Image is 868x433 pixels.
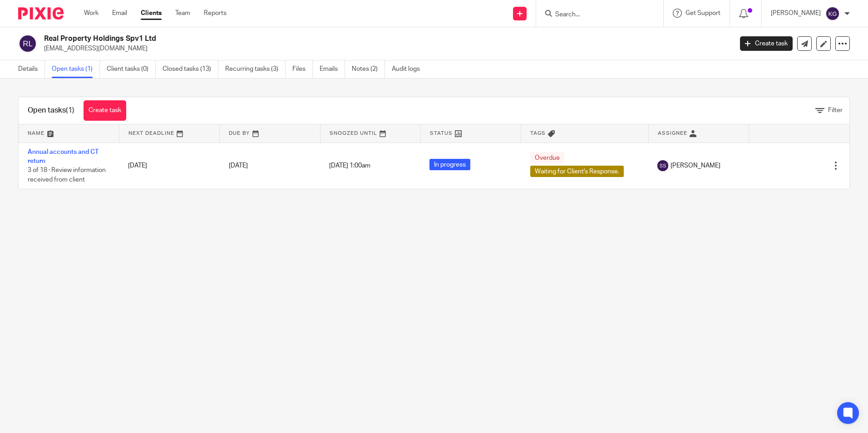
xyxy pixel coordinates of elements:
a: Email [112,9,127,18]
a: Files [292,60,313,78]
span: [DATE] [229,162,248,169]
input: Search [554,11,636,19]
img: svg%3E [18,34,37,53]
a: Notes (2) [352,60,385,78]
a: Create task [84,100,126,121]
a: Annual accounts and CT return [28,149,99,164]
span: (1) [66,107,74,114]
span: In progress [429,159,470,170]
h2: Real Property Holdings Spv1 Ltd [44,34,590,44]
a: Create task [740,36,793,51]
a: Recurring tasks (3) [225,60,286,78]
span: Waiting for Client's Response. [530,166,624,177]
a: Reports [204,9,227,18]
span: Filter [828,107,843,113]
td: [DATE] [119,143,219,189]
span: Tags [530,131,546,136]
p: [PERSON_NAME] [771,9,821,18]
span: Overdue [530,152,564,163]
span: Status [430,131,453,136]
a: Details [18,60,45,78]
img: svg%3E [657,160,668,171]
span: [PERSON_NAME] [671,161,720,170]
a: Emails [320,60,345,78]
img: Pixie [18,7,64,20]
img: svg%3E [825,6,840,21]
span: 3 of 18 · Review information received from client [28,167,106,183]
p: [EMAIL_ADDRESS][DOMAIN_NAME] [44,44,726,53]
a: Client tasks (0) [107,60,156,78]
a: Closed tasks (13) [163,60,218,78]
a: Team [175,9,190,18]
a: Clients [141,9,162,18]
span: Snoozed Until [330,131,377,136]
h1: Open tasks [28,106,74,115]
a: Open tasks (1) [52,60,100,78]
a: Audit logs [392,60,427,78]
span: Get Support [686,10,720,16]
a: Work [84,9,99,18]
span: [DATE] 1:00am [329,162,370,169]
